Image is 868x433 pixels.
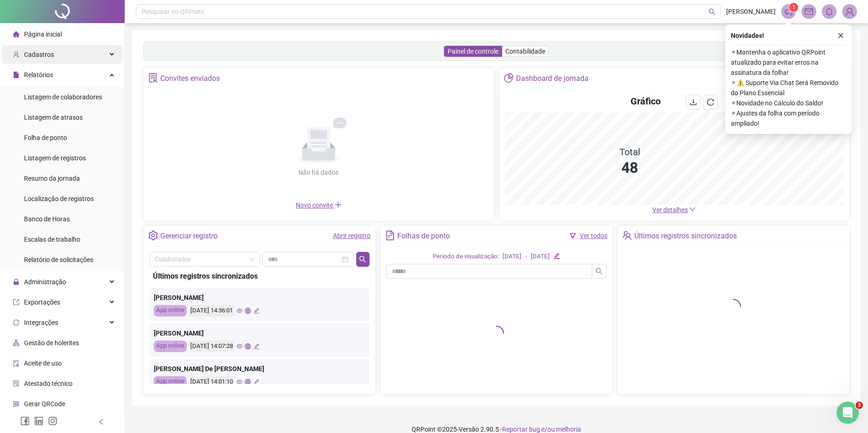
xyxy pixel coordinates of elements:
[433,252,499,262] div: Período de visualização:
[245,308,251,314] span: global
[652,206,688,213] span: Ver detalhes
[24,299,60,306] span: Exportações
[24,339,79,347] span: Gestão de holerites
[502,426,581,433] span: Reportar bug e/ou melhoria
[843,5,856,18] img: 72101
[24,215,70,223] span: Banco de Horas
[709,8,716,15] span: search
[189,341,234,352] div: [DATE] 14:07:28
[154,364,365,374] div: [PERSON_NAME] De [PERSON_NAME]
[254,308,260,314] span: edit
[13,360,19,366] span: audit
[13,299,19,305] span: export
[726,6,776,17] span: [PERSON_NAME]
[333,232,370,239] a: Abrir registro
[13,319,19,326] span: sync
[489,326,504,341] span: loading
[504,73,514,83] span: pie-chart
[805,7,813,16] span: mail
[689,206,696,213] span: down
[792,4,795,11] span: 1
[516,71,589,86] div: Dashboard de jornada
[254,379,260,385] span: edit
[690,98,697,106] span: download
[334,201,342,208] span: plus
[731,30,764,41] span: Novidades !
[148,231,158,240] span: setting
[24,236,80,243] span: Escalas de trabalho
[631,95,661,108] h4: Gráfico
[580,232,607,239] a: Ver todos
[237,379,243,385] span: eye
[505,48,545,55] span: Contabilidade
[189,305,234,317] div: [DATE] 14:36:01
[245,379,251,385] span: global
[726,299,741,314] span: loading
[237,343,243,349] span: eye
[731,47,846,78] span: ⚬ Mantenha o aplicativo QRPoint atualizado para evitar erros na assinatura da folha!
[731,98,846,108] span: ⚬ Novidade no Cálculo do Saldo!
[245,343,251,349] span: global
[189,376,234,388] div: [DATE] 14:01:10
[459,426,479,433] span: Versão
[153,270,366,282] div: Últimos registros sincronizados
[789,3,798,12] sup: 1
[160,228,218,244] div: Gerenciar registro
[13,279,19,285] span: lock
[24,93,102,101] span: Listagem de colaboradores
[731,78,846,98] span: ⚬ ⚠️ Suporte Via Chat Será Removido do Plano Essencial
[634,228,737,244] div: Últimos registros sincronizados
[154,305,187,317] div: App online
[13,380,19,387] span: solution
[13,51,19,58] span: user-add
[707,98,714,106] span: reload
[531,252,550,262] div: [DATE]
[553,253,559,259] span: edit
[296,201,342,209] span: Novo convite
[13,340,19,346] span: apartment
[856,402,863,409] span: 3
[385,231,395,240] span: file-text
[48,416,57,426] span: instagram
[34,416,43,426] span: linkedin
[24,51,54,58] span: Cadastros
[24,256,93,263] span: Relatório de solicitações
[154,328,365,338] div: [PERSON_NAME]
[24,154,86,162] span: Listagem de registros
[622,231,632,240] span: team
[13,31,19,37] span: home
[98,419,104,425] span: left
[448,48,498,55] span: Painel de controle
[838,32,844,39] span: close
[784,7,793,16] span: notification
[13,401,19,407] span: qrcode
[24,114,83,121] span: Listagem de atrasos
[24,319,58,326] span: Integrações
[20,416,30,426] span: facebook
[525,252,527,262] div: -
[276,167,361,177] div: Não há dados
[24,134,67,141] span: Folha de ponto
[24,30,62,38] span: Página inicial
[254,343,260,349] span: edit
[359,256,366,263] span: search
[148,73,158,83] span: solution
[24,195,94,202] span: Localização de registros
[24,380,73,387] span: Atestado técnico
[13,72,19,78] span: file
[595,268,603,275] span: search
[397,228,450,244] div: Folhas de ponto
[160,71,220,86] div: Convites enviados
[154,293,365,303] div: [PERSON_NAME]
[24,71,53,79] span: Relatórios
[24,400,65,408] span: Gerar QRCode
[731,108,846,128] span: ⚬ Ajustes da folha com período ampliado!
[570,232,576,239] span: filter
[154,341,187,352] div: App online
[24,278,66,286] span: Administração
[503,252,522,262] div: [DATE]
[652,206,696,213] a: Ver detalhes down
[154,376,187,388] div: App online
[24,175,80,182] span: Resumo da jornada
[825,7,833,16] span: bell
